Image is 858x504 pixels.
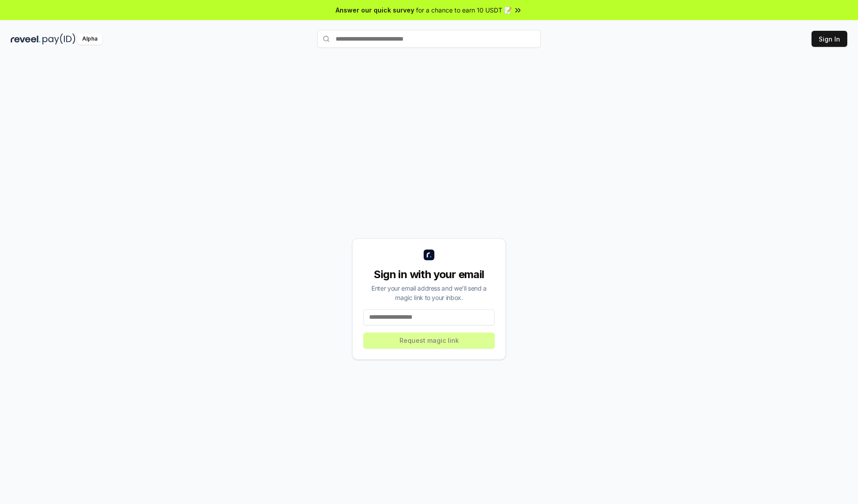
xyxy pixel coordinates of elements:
span: for a chance to earn 10 USDT 📝 [416,5,512,15]
img: reveel_dark [11,33,41,45]
div: Sign in with your email [363,267,495,282]
img: logo_small [424,250,434,260]
img: pay_id [42,33,76,45]
button: Sign In [812,31,847,47]
div: Alpha [77,33,102,45]
span: Answer our quick survey [336,5,414,15]
div: Enter your email address and we’ll send a magic link to your inbox. [363,283,495,302]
